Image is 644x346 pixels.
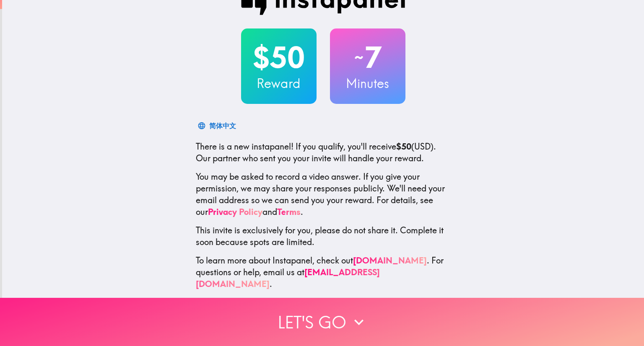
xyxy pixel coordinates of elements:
a: [EMAIL_ADDRESS][DOMAIN_NAME] [196,267,380,289]
h3: Minutes [330,75,405,92]
div: 简体中文 [209,120,236,132]
h2: $50 [241,40,317,75]
a: [DOMAIN_NAME] [353,255,427,266]
b: $50 [396,141,411,152]
a: Terms [277,207,301,217]
button: 简体中文 [196,117,239,134]
span: ~ [353,45,365,70]
p: If you qualify, you'll receive (USD) . Our partner who sent you your invite will handle your reward. [196,141,451,164]
p: This invite is exclusively for you, please do not share it. Complete it soon because spots are li... [196,225,451,248]
p: To learn more about Instapanel, check out . For questions or help, email us at . [196,255,451,290]
a: Privacy Policy [208,207,262,217]
h2: 7 [330,40,405,75]
p: You may be asked to record a video answer. If you give your permission, we may share your respons... [196,171,451,218]
h3: Reward [241,75,317,92]
span: There is a new instapanel! [196,141,293,152]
